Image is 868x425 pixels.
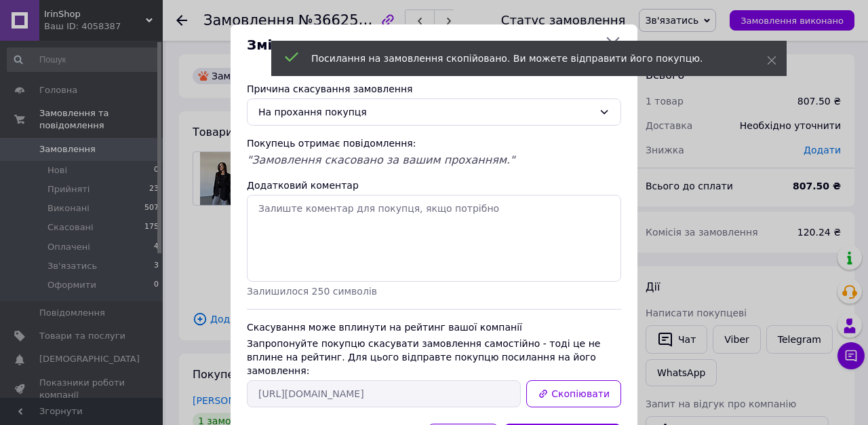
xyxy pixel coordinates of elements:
[247,153,515,166] span: "Замовлення скасовано за вашим проханням."
[247,180,359,191] label: Додатковий коментар
[311,52,733,65] div: Посилання на замовлення скопійовано. Ви можете відправити його покупцю.
[247,286,377,297] span: Залишилося 250 символів
[247,337,621,377] div: Запропонуйте покупцю скасувати замовлення самостійно - тоді це не вплине на рейтинг. Для цього ві...
[247,320,621,334] div: Скасування може вплинути на рейтинг вашої компанії
[247,82,621,96] div: Причина скасування замовлення
[526,380,621,407] button: Скопіювати
[247,136,621,150] div: Покупець отримає повідомлення:
[258,105,593,119] div: На прохання покупця
[247,35,599,55] span: Зміна статусу замовлення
